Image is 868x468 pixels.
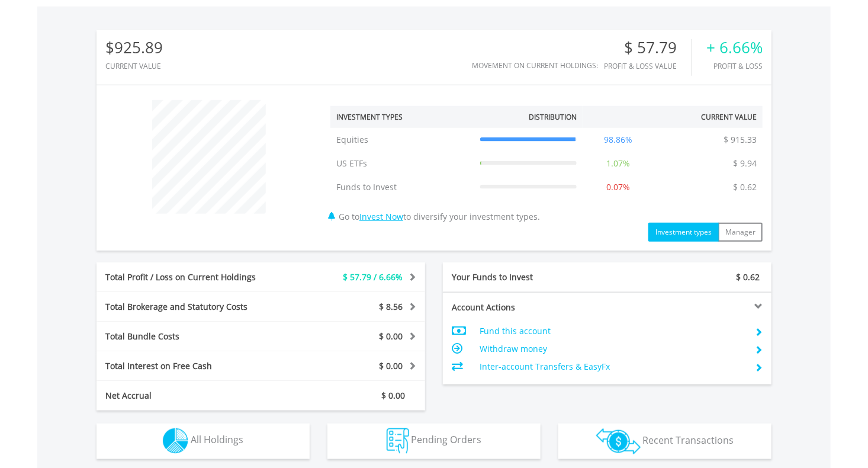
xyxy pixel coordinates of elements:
[97,390,288,402] div: Net Accrual
[654,106,763,128] th: Current Value
[412,434,482,447] span: Pending Orders
[596,428,641,454] img: transactions-zar-wht.png
[643,434,734,447] span: Recent Transactions
[97,360,288,372] div: Total Interest on Free Cash
[727,175,763,199] td: $ 0.62
[480,358,745,376] td: Inter-account Transfers & EasyFx
[718,128,763,152] td: $ 915.33
[604,39,692,56] div: $ 57.79
[443,302,607,313] div: Account Actions
[105,62,163,70] div: CURRENT VALUE
[379,301,403,312] span: $ 8.56
[330,128,474,152] td: Equities
[97,301,288,313] div: Total Brokerage and Statutory Costs
[648,223,719,242] button: Investment types
[379,360,403,371] span: $ 0.00
[105,39,163,56] div: $925.89
[330,106,474,128] th: Investment Types
[330,175,474,199] td: Funds to Invest
[163,428,188,454] img: holdings-wht.png
[97,424,310,459] button: All Holdings
[529,112,577,122] div: Distribution
[191,434,243,447] span: All Holdings
[359,211,403,222] a: Invest Now
[379,331,403,342] span: $ 0.00
[480,322,745,340] td: Fund this account
[381,390,405,401] span: $ 0.00
[327,424,541,459] button: Pending Orders
[330,152,474,175] td: US ETFs
[583,152,655,175] td: 1.07%
[706,62,763,70] div: Profit & Loss
[97,331,288,342] div: Total Bundle Costs
[322,94,771,242] div: Go to to diversify your investment types.
[97,271,288,283] div: Total Profit / Loss on Current Holdings
[604,62,692,70] div: Profit & Loss Value
[706,39,763,56] div: + 6.66%
[480,340,745,358] td: Withdraw money
[718,223,763,242] button: Manager
[558,424,771,459] button: Recent Transactions
[443,271,607,283] div: Your Funds to Invest
[387,428,409,454] img: pending_instructions-wht.png
[583,128,655,152] td: 98.86%
[583,175,655,199] td: 0.07%
[472,62,598,69] div: Movement on Current Holdings:
[727,152,763,175] td: $ 9.94
[343,271,403,283] span: $ 57.79 / 6.66%
[736,271,760,283] span: $ 0.62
